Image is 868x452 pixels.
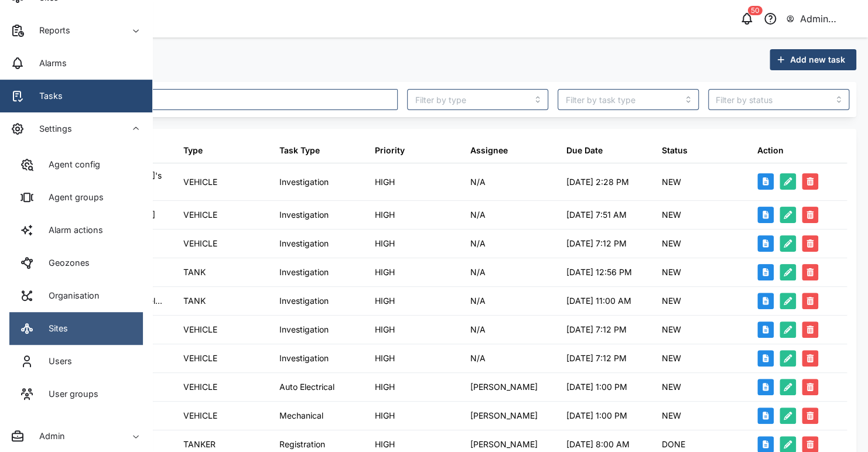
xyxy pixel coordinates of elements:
[40,355,72,368] div: Users
[40,191,104,204] div: Agent groups
[470,295,486,307] div: N/A
[279,323,329,336] div: Investigation
[183,176,217,189] div: VEHICLE
[375,237,395,250] div: HIGH
[662,323,681,336] div: NEW
[40,158,100,171] div: Agent config
[279,208,329,221] div: Investigation
[566,295,631,307] div: [DATE] 11:00 AM
[757,144,784,157] div: Action
[566,237,626,250] div: [DATE] 7:12 PM
[662,381,681,393] div: NEW
[566,438,629,451] div: [DATE] 8:00 AM
[279,295,329,307] div: Investigation
[470,438,538,451] div: [PERSON_NAME]
[662,438,685,451] div: DONE
[375,176,395,189] div: HIGH
[40,256,90,269] div: Geozones
[30,90,63,102] div: Tasks
[183,409,217,422] div: VEHICLE
[40,289,100,302] div: Organisation
[407,89,548,110] input: Filter by type
[566,352,626,365] div: [DATE] 7:12 PM
[662,295,681,307] div: NEW
[9,148,143,181] a: Agent config
[183,295,206,307] div: TANK
[279,176,329,189] div: Investigation
[375,208,395,221] div: HIGH
[662,409,681,422] div: NEW
[183,144,203,157] div: Type
[375,409,395,422] div: HIGH
[375,323,395,336] div: HIGH
[279,352,329,365] div: Investigation
[566,381,627,393] div: [DATE] 1:00 PM
[790,50,845,70] span: Add new task
[279,438,325,451] div: Registration
[662,176,681,189] div: NEW
[566,208,626,221] div: [DATE] 7:51 AM
[30,122,72,135] div: Settings
[566,323,626,336] div: [DATE] 7:12 PM
[30,57,67,70] div: Alarms
[183,438,216,451] div: TANKER
[375,381,395,393] div: HIGH
[558,89,699,110] input: Filter by task type
[183,208,217,221] div: VEHICLE
[800,12,858,26] div: Admin Zaerald Lungos
[56,89,398,110] input: Search task here...
[279,381,334,393] div: Auto Electrical
[40,322,68,335] div: Sites
[30,430,65,443] div: Admin
[375,352,395,365] div: HIGH
[662,237,681,250] div: NEW
[375,295,395,307] div: HIGH
[470,266,486,279] div: N/A
[279,266,329,279] div: Investigation
[566,176,628,189] div: [DATE] 2:28 PM
[566,144,602,157] div: Due Date
[9,378,143,410] a: User groups
[662,266,681,279] div: NEW
[183,352,217,365] div: VEHICLE
[183,381,217,393] div: VEHICLE
[470,237,486,250] div: N/A
[662,352,681,365] div: NEW
[279,144,320,157] div: Task Type
[470,176,486,189] div: N/A
[708,89,849,110] input: Filter by status
[9,181,143,214] a: Agent groups
[470,144,508,157] div: Assignee
[9,345,143,378] a: Users
[470,208,486,221] div: N/A
[566,409,627,422] div: [DATE] 1:00 PM
[279,237,329,250] div: Investigation
[40,224,103,237] div: Alarm actions
[470,409,538,422] div: [PERSON_NAME]
[375,438,395,451] div: HIGH
[470,381,538,393] div: [PERSON_NAME]
[9,312,143,345] a: Sites
[785,11,859,27] button: Admin Zaerald Lungos
[40,388,98,400] div: User groups
[470,323,486,336] div: N/A
[183,323,217,336] div: VEHICLE
[770,49,856,70] button: Add new task
[662,208,681,221] div: NEW
[279,409,323,422] div: Mechanical
[748,6,763,15] div: 50
[183,266,206,279] div: TANK
[30,24,70,37] div: Reports
[566,266,631,279] div: [DATE] 12:56 PM
[9,246,143,279] a: Geozones
[183,237,217,250] div: VEHICLE
[470,352,486,365] div: N/A
[9,279,143,312] a: Organisation
[375,144,405,157] div: Priority
[375,266,395,279] div: HIGH
[9,214,143,246] a: Alarm actions
[662,144,688,157] div: Status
